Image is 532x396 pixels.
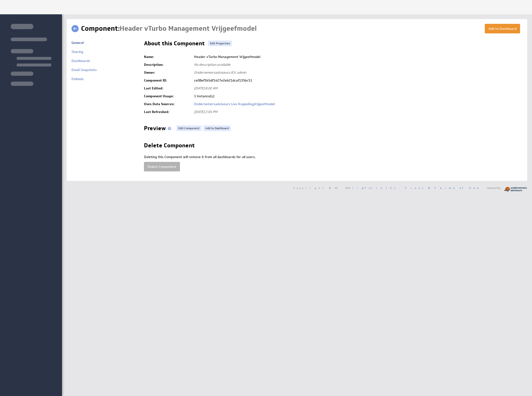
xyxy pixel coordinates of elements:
[81,24,257,33] h1: Component:
[144,61,192,69] td: Description:
[72,59,90,63] a: Dashboards
[203,125,231,131] a: Add to Dashboard
[72,50,83,54] a: Sharing
[72,77,84,81] a: Embeds
[144,125,173,133] h2: Preview
[194,70,246,75] span: Ondernemersadviseurs B.V. admin
[487,187,501,189] span: Powered by
[72,68,97,72] a: Email Snapshots
[194,102,253,106] a: Ondernemersadviseurs Live Koppeling
[144,77,192,84] td: Component ID:
[144,108,192,116] td: Last Refreshed:
[348,186,400,190] a: Klipfolio Inc.
[504,186,527,193] img: logo_ondernemersadviseurs-04.png
[144,69,192,77] td: Owner:
[405,186,482,190] a: Trust & Terms of Use
[72,41,84,45] a: General
[144,84,192,92] td: Last Edited:
[11,24,51,86] img: skeleton-sidenav.svg
[144,143,195,150] h2: Delete Component
[254,102,275,106] a: Vrijgeefmodel
[194,62,230,67] span: No description available
[144,53,192,61] td: Name:
[192,77,522,84] td: ce08ef5b5df1427e2eb21dcaf135bc51
[144,155,522,159] p: Deleting this Component will remove it from all dashboards for all users.
[192,53,522,61] td: Header vTurbo Management Vrijgeefmodel
[294,187,400,189] span: Copyright © 2025
[144,41,205,48] h2: About this Component
[192,92,522,100] td: 1 Instance(s)
[144,100,192,108] td: Uses Data Sources:
[194,86,217,90] span: [DATE] 8:02 AM
[194,102,275,106] span: ,
[120,24,257,33] span: Header vTurbo Management Vrijgeefmodel
[144,92,192,100] td: Component Usage:
[194,110,217,114] span: [DATE] 2:05 PM
[485,24,520,33] button: Add to Dashboard
[176,125,201,131] a: Edit Component
[208,41,232,46] a: Edit Properties
[144,162,180,171] button: Delete Component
